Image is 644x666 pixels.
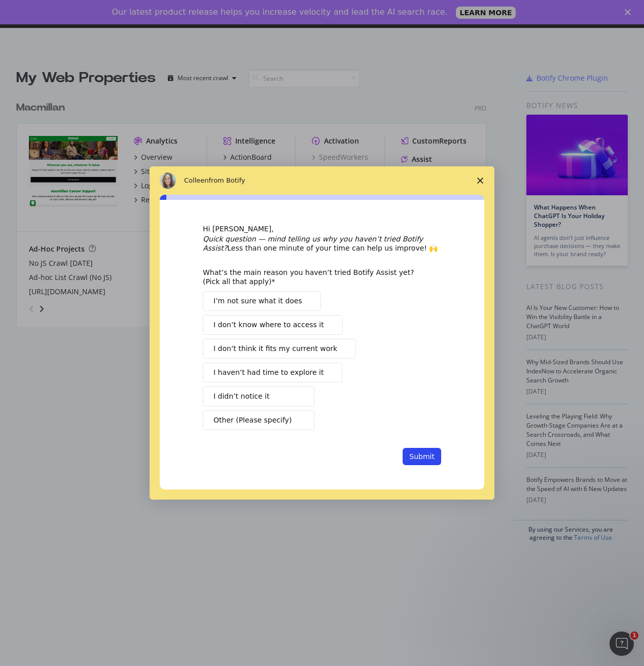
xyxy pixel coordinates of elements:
span: Close survey [466,166,494,195]
span: I haven’t had time to explore it [213,367,324,378]
button: Other (Please specify) [203,410,314,430]
button: I don’t know where to access it [203,315,343,335]
button: I didn’t notice it [203,387,314,406]
i: Quick question — mind telling us why you haven’t tried Botify Assist? [203,235,423,252]
button: I don’t think it fits my current work [203,339,356,359]
button: I haven’t had time to explore it [203,363,342,382]
span: from Botify [209,177,245,184]
span: Other (Please specify) [213,415,292,426]
span: I don’t know where to access it [213,320,324,330]
span: I didn’t notice it [213,391,269,402]
span: I’m not sure what it does [213,296,302,306]
a: LEARN MORE [456,7,516,19]
button: Submit [403,448,441,465]
img: Profile image for Colleen [160,172,176,189]
div: Less than one minute of your time can help us improve! 🙌 [203,234,441,253]
div: Our latest product release helps you increase velocity and lead the AI search race. [112,7,448,17]
span: I don’t think it fits my current work [213,343,337,354]
span: Colleen [184,177,209,184]
button: I’m not sure what it does [203,291,321,311]
div: Close [625,9,635,15]
div: Hi [PERSON_NAME], [203,224,441,234]
div: What’s the main reason you haven’t tried Botify Assist yet? (Pick all that apply) [203,268,426,286]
